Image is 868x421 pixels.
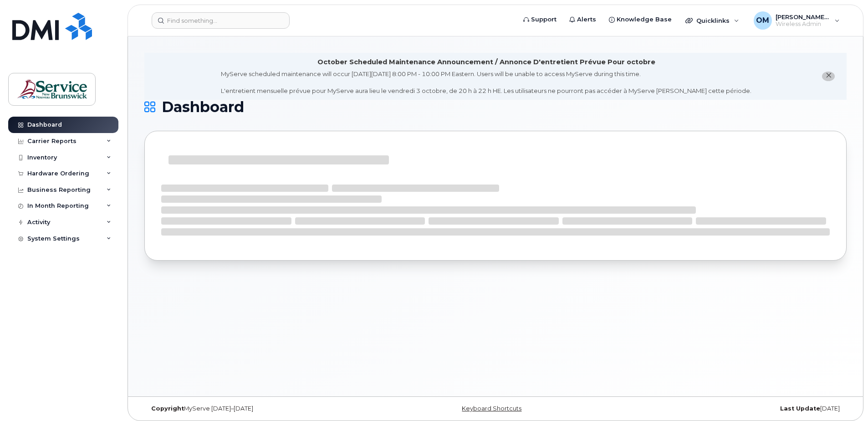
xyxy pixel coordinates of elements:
div: October Scheduled Maintenance Announcement / Annonce D'entretient Prévue Pour octobre [317,57,655,67]
a: Keyboard Shortcuts [462,405,521,412]
div: MyServe [DATE]–[DATE] [144,405,378,412]
span: Dashboard [162,100,244,114]
strong: Copyright [151,405,184,412]
button: close notification [822,72,835,81]
div: [DATE] [613,405,847,412]
strong: Last Update [780,405,820,412]
div: MyServe scheduled maintenance will occur [DATE][DATE] 8:00 PM - 10:00 PM Eastern. Users will be u... [221,70,751,95]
